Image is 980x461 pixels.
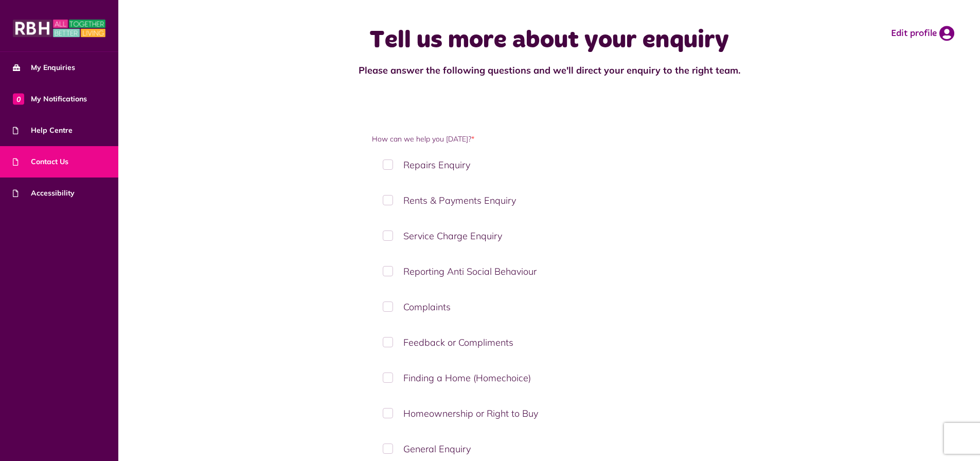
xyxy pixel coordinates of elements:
label: Finding a Home (Homechoice) [372,363,726,393]
strong: . [738,64,740,76]
label: Reporting Anti Social Behaviour [372,256,726,287]
label: Service Charge Enquiry [372,221,726,251]
span: 0 [13,93,24,104]
label: Rents & Payments Enquiry [372,185,726,216]
label: Homeownership or Right to Buy [372,398,726,429]
span: Accessibility [13,188,75,199]
strong: Please answer the following questions and we'll direct your enquiry to the right team [359,64,738,76]
span: My Notifications [13,94,87,104]
span: Help Centre [13,125,73,136]
label: Repairs Enquiry [372,150,726,180]
span: My Enquiries [13,62,75,73]
h1: Tell us more about your enquiry [344,26,755,56]
span: Contact Us [13,156,68,167]
img: MyRBH [13,18,105,39]
label: Feedback or Compliments [372,327,726,358]
label: How can we help you [DATE]? [372,134,726,145]
label: Complaints [372,292,726,322]
a: Edit profile [891,26,954,41]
